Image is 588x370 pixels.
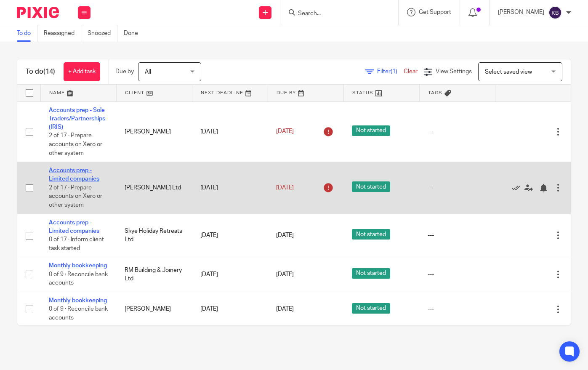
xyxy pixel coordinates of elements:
td: [PERSON_NAME] [116,101,192,162]
span: Not started [352,303,390,314]
a: Clear [404,69,418,75]
span: Tags [428,91,442,95]
span: All [145,69,151,75]
div: --- [428,128,487,136]
div: --- [428,231,487,240]
span: 0 of 9 · Reconcile bank accounts [49,272,108,286]
a: + Add task [64,62,100,81]
td: [PERSON_NAME] Ltd [116,162,192,214]
a: To do [17,25,37,42]
span: 2 of 17 · Prepare accounts on Xero or other system [49,133,102,156]
span: Not started [352,181,390,192]
span: Get Support [419,9,451,15]
span: [DATE] [276,232,294,238]
a: Monthly bookkeeping [49,263,107,269]
a: Mark as done [512,184,524,192]
span: Not started [352,268,390,279]
td: [DATE] [192,292,268,326]
div: --- [428,184,487,192]
a: Reassigned [44,25,81,42]
a: Accounts prep - Sole Traders/Partnerships (IRIS) [49,107,105,130]
span: Select saved view [485,69,532,75]
a: Done [124,25,144,42]
span: [DATE] [276,129,294,135]
a: Accounts prep - Limited companies [49,168,99,182]
span: [DATE] [276,272,294,277]
a: Snoozed [88,25,117,42]
span: View Settings [436,69,472,75]
span: 0 of 17 · Inform client task started [49,237,104,251]
p: [PERSON_NAME] [498,8,544,16]
td: [DATE] [192,101,268,162]
span: (14) [43,68,55,75]
span: 0 of 9 · Reconcile bank accounts [49,306,108,321]
p: Due by [115,67,134,76]
div: --- [428,305,487,313]
td: [DATE] [192,214,268,257]
td: [PERSON_NAME] [116,292,192,326]
a: Monthly bookkeeping [49,298,107,303]
td: RM Building & Joinery Ltd [116,257,192,292]
span: Not started [352,229,390,240]
span: Not started [352,125,390,136]
td: [DATE] [192,257,268,292]
a: Accounts prep - Limited companies [49,220,99,234]
div: --- [428,270,487,279]
td: Skye Holiday Retreats Ltd [116,214,192,257]
td: [DATE] [192,162,268,214]
span: [DATE] [276,185,294,191]
span: (1) [391,69,397,75]
h1: To do [26,67,55,76]
span: 2 of 17 · Prepare accounts on Xero or other system [49,185,102,208]
span: Filter [377,69,404,75]
img: Pixie [17,7,59,18]
input: Search [297,10,373,18]
span: [DATE] [276,306,294,312]
img: svg%3E [548,6,562,19]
